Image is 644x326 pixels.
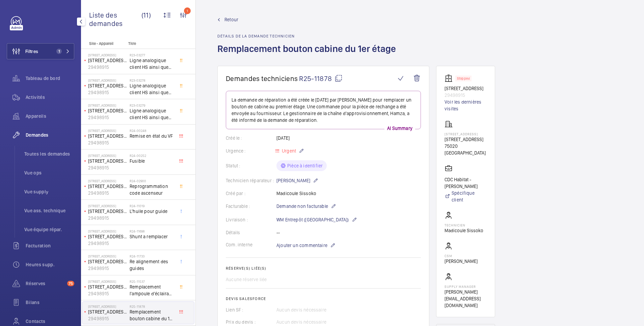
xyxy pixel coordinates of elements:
[445,74,455,82] img: elevator.svg
[299,74,343,83] span: R25-11878
[276,216,357,224] p: WM Entrepôt ([GEOGRAPHIC_DATA])
[26,113,74,119] span: Appareils
[130,158,174,164] span: Fusible
[130,283,174,297] span: Remplacement l'ampoule d'éclairage machinerie
[88,64,127,71] p: 29498915
[88,233,127,240] p: [STREET_ADDRESS]
[445,143,487,156] p: 75020 [GEOGRAPHIC_DATA]
[26,261,74,268] span: Heures supp.
[89,11,141,28] span: Liste des demandes
[130,107,174,121] span: Ligne analogique client HS ainsi que l'amphitec
[226,296,421,301] h2: Devis Salesforce
[130,82,174,96] span: Ligne analogique client HS ainsi que l'amphitec
[130,254,174,258] h2: R24-11733
[88,53,127,57] p: [STREET_ADDRESS]
[88,103,127,107] p: [STREET_ADDRESS]
[26,280,64,287] span: Réserves
[88,215,127,221] p: 29498915
[25,48,38,55] span: Filtres
[457,77,470,80] p: Stopped
[130,208,174,215] span: L'huile pour guide
[88,57,127,64] p: [STREET_ADDRESS]
[26,299,74,306] span: Bilans
[88,190,127,196] p: 29498915
[445,176,487,190] p: CDC Habitat - [PERSON_NAME]
[88,183,127,190] p: [STREET_ADDRESS]
[26,242,74,249] span: Facturation
[130,233,174,240] span: Shunt a remplacer
[26,94,74,101] span: Activités
[7,43,74,59] button: Filtres1
[445,227,483,234] p: Madicoule Sissoko
[445,92,487,99] p: 29498915
[88,240,127,247] p: 29498915
[88,208,127,215] p: [STREET_ADDRESS]
[130,229,174,233] h2: R24-11698
[88,254,127,258] p: [STREET_ADDRESS]
[56,49,62,54] span: 1
[130,308,174,322] span: Remplacement bouton cabine du 1er étage
[276,242,327,249] span: Ajouter un commentaire
[88,308,127,315] p: [STREET_ADDRESS]
[88,158,127,164] p: [STREET_ADDRESS]
[445,254,478,258] p: CSM
[130,258,174,272] span: Re alignement des guides
[130,154,174,158] h2: R24-00252
[276,203,328,210] span: Demande non facturable
[276,176,318,185] p: [PERSON_NAME]
[130,204,174,208] h2: R24-11019
[88,139,127,146] p: 29498915
[445,284,487,289] p: Supply manager
[88,204,127,208] p: [STREET_ADDRESS]
[226,266,421,271] h2: Réserve(s) liée(s)
[26,318,74,325] span: Contacts
[88,82,127,89] p: [STREET_ADDRESS]
[88,304,127,308] p: [STREET_ADDRESS]
[88,179,127,183] p: [STREET_ADDRESS]
[217,34,400,38] h2: Détails de la demande technicien
[445,258,478,265] p: [PERSON_NAME]
[445,190,487,203] a: Spécifique client
[26,132,74,138] span: Demandes
[26,75,74,82] span: Tableau de bord
[88,129,127,133] p: [STREET_ADDRESS]
[88,265,127,272] p: 29498915
[24,207,74,214] span: Vue ass. technique
[130,78,174,82] h2: R23-03278
[88,133,127,139] p: [STREET_ADDRESS]
[445,289,487,309] p: [PERSON_NAME][EMAIL_ADDRESS][DOMAIN_NAME]
[130,129,174,133] h2: R24-00248
[130,133,174,139] span: Remise en état du VF
[445,132,487,136] p: [STREET_ADDRESS]
[130,304,174,308] h2: R25-11878
[24,151,74,157] span: Toutes les demandes
[24,188,74,195] span: Vue supply
[445,136,487,143] p: [STREET_ADDRESS]
[88,283,127,290] p: [STREET_ADDRESS]
[445,85,487,92] p: [STREET_ADDRESS]
[88,154,127,158] p: [STREET_ADDRESS]
[130,179,174,183] h2: R24-02900
[88,164,127,171] p: 29498915
[130,57,174,71] span: Ligne analogique client HS ainsi que l'amphitec
[88,290,127,297] p: 29498915
[88,89,127,96] p: 29498915
[232,97,415,124] p: La demande de réparation a été créée le [DATE] par [PERSON_NAME] pour remplacer un bouton de cabi...
[384,125,415,132] p: AI Summary
[226,74,298,83] span: Demandes techniciens
[67,281,74,286] span: 75
[88,258,127,265] p: [STREET_ADDRESS]
[130,279,174,283] h2: R25-11537
[81,41,126,46] p: Site - Appareil
[88,107,127,114] p: [STREET_ADDRESS]
[24,226,74,233] span: Vue équipe répar.
[445,223,483,227] p: Technicien
[130,183,174,196] span: Reprogrammation code ascenseur
[224,16,238,23] span: Retour
[88,114,127,121] p: 29498915
[280,148,296,154] span: Urgent
[445,99,487,112] a: Voir les dernières visites
[128,41,173,46] p: Titre
[88,229,127,233] p: [STREET_ADDRESS]
[88,279,127,283] p: [STREET_ADDRESS]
